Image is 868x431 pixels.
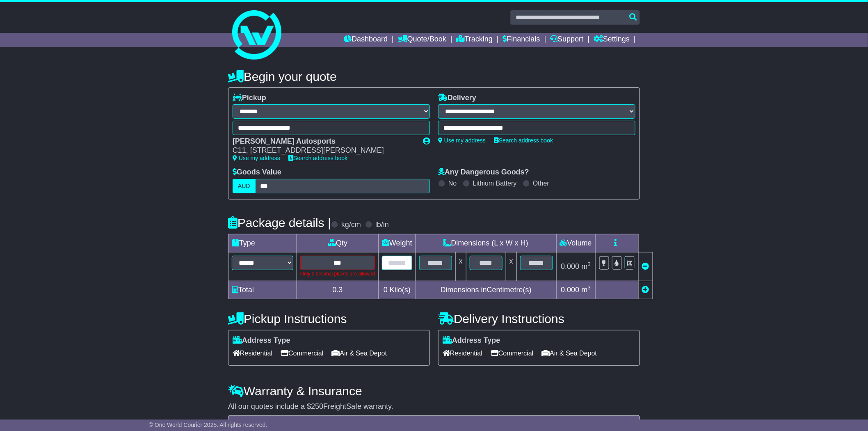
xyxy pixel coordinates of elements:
[233,146,415,155] div: C11, [STREET_ADDRESS][PERSON_NAME]
[228,312,430,326] h4: Pickup Instructions
[228,70,640,83] h4: Begin your quote
[341,220,361,229] label: kg/cm
[438,168,529,177] label: Any Dangerous Goods?
[455,252,466,281] td: x
[398,33,446,47] a: Quote/Book
[228,216,331,229] h4: Package details |
[438,312,640,326] h4: Delivery Instructions
[233,155,280,161] a: Use my address
[384,286,388,294] span: 0
[233,94,266,103] label: Pickup
[491,347,533,360] span: Commercial
[642,286,649,294] a: Add new item
[233,347,272,360] span: Residential
[561,262,580,271] span: 0.000
[494,137,553,144] a: Search address book
[233,336,290,345] label: Address Type
[228,384,640,398] h4: Warranty & Insurance
[561,286,580,294] span: 0.000
[416,281,556,299] td: Dimensions in Centimetre(s)
[233,179,256,193] label: AUD
[228,234,297,252] td: Type
[311,402,323,410] span: 250
[438,137,486,144] a: Use my address
[228,281,297,299] td: Total
[533,179,549,187] label: Other
[438,94,476,103] label: Delivery
[149,422,267,428] span: © One World Courier 2025. All rights reserved.
[582,286,591,294] span: m
[379,234,416,252] td: Weight
[233,168,281,177] label: Goods Value
[550,33,584,47] a: Support
[503,33,540,47] a: Financials
[288,155,347,161] a: Search address book
[473,179,517,187] label: Lithium Battery
[448,179,457,187] label: No
[506,252,516,281] td: x
[300,270,375,277] div: Only 0 decimal places are allowed
[594,33,630,47] a: Settings
[233,137,415,146] div: [PERSON_NAME] Autosports
[416,234,556,252] td: Dimensions (L x W x H)
[556,234,595,252] td: Volume
[375,220,389,229] label: lb/in
[297,234,379,252] td: Qty
[443,347,482,360] span: Residential
[379,281,416,299] td: Kilo(s)
[588,261,591,267] sup: 3
[457,33,493,47] a: Tracking
[588,284,591,291] sup: 3
[297,281,379,299] td: 0.3
[642,262,649,271] a: Remove this item
[582,262,591,271] span: m
[228,402,640,411] div: All our quotes include a $ FreightSafe warranty.
[332,347,387,360] span: Air & Sea Depot
[542,347,597,360] span: Air & Sea Depot
[281,347,323,360] span: Commercial
[344,33,388,47] a: Dashboard
[443,336,500,345] label: Address Type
